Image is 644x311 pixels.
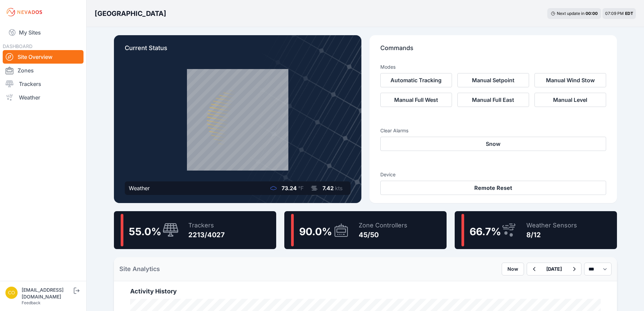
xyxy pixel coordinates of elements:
[457,73,529,87] button: Manual Setpoint
[534,73,606,87] button: Manual Wind Stow
[130,287,601,296] h2: Activity History
[119,264,160,274] h2: Site Analytics
[129,184,150,192] div: Weather
[282,185,297,192] span: 73.24
[95,9,166,18] h3: [GEOGRAPHIC_DATA]
[188,221,225,230] div: Trackers
[359,230,407,240] div: 45/50
[335,185,342,192] span: kts
[380,137,606,151] button: Snow
[5,287,18,299] img: controlroomoperator@invenergy.com
[3,64,84,77] a: Zones
[526,221,577,230] div: Weather Sensors
[455,211,617,249] a: 66.7%Weather Sensors8/12
[299,225,332,238] span: 90.0 %
[380,127,606,134] h3: Clear Alarms
[470,225,501,238] span: 66.7 %
[586,11,598,16] div: 00 : 00
[323,185,334,192] span: 7.42
[298,185,304,192] span: °F
[3,91,84,104] a: Weather
[22,287,72,300] div: [EMAIL_ADDRESS][DOMAIN_NAME]
[534,93,606,107] button: Manual Level
[125,43,351,58] p: Current Status
[359,221,407,230] div: Zone Controllers
[284,211,447,249] a: 90.0%Zone Controllers45/50
[502,263,524,275] button: Now
[457,93,529,107] button: Manual Full East
[380,64,396,70] h3: Modes
[557,11,585,16] span: Next update in
[3,50,84,64] a: Site Overview
[380,181,606,195] button: Remote Reset
[114,211,276,249] a: 55.0%Trackers2213/4027
[3,77,84,91] a: Trackers
[605,11,624,16] span: 07:09 PM
[22,300,41,305] a: Feedback
[380,93,452,107] button: Manual Full West
[380,73,452,87] button: Automatic Tracking
[3,24,84,41] a: My Sites
[625,11,633,16] span: EDT
[380,43,606,58] p: Commands
[541,263,567,275] button: [DATE]
[5,7,43,18] img: Nevados
[188,230,225,240] div: 2213/4027
[95,5,166,22] nav: Breadcrumb
[380,171,606,178] h3: Device
[129,225,161,238] span: 55.0 %
[526,230,577,240] div: 8/12
[3,43,32,49] span: DASHBOARD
